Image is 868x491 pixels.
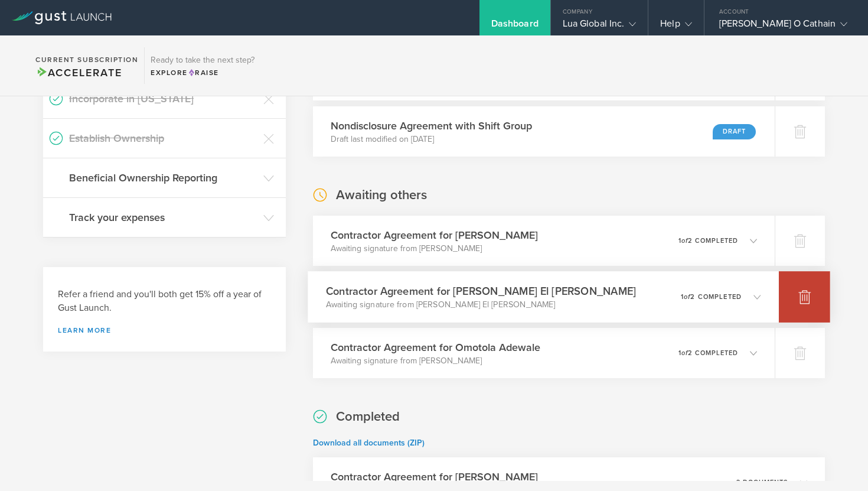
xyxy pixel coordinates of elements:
p: Awaiting signature from [PERSON_NAME] [331,243,538,255]
h3: Contractor Agreement for Omotola Adewale [331,340,540,355]
h3: Nondisclosure Agreement with Shift Group [331,118,532,134]
h3: Track your expenses [69,210,257,225]
h3: Establish Ownership [69,131,257,146]
h3: Incorporate in [US_STATE] [69,91,257,106]
h3: Beneficial Ownership Reporting [69,170,257,186]
p: Draft last modified on [DATE] [331,134,532,145]
em: of [684,293,690,301]
h3: Contractor Agreement for [PERSON_NAME] El [PERSON_NAME] [326,283,636,299]
div: Ready to take the next step?ExploreRaise [144,47,260,84]
h3: Refer a friend and you'll both get 15% off a year of Gust Launch. [58,288,271,315]
span: Raise [188,69,219,77]
div: Explore [151,67,254,78]
h3: Ready to take the next step? [151,56,254,64]
p: 3 documents [736,479,788,486]
em: of [681,349,688,357]
h2: Awaiting others [336,187,427,204]
span: Accelerate [35,66,122,79]
p: 1 2 completed [678,350,738,356]
div: [PERSON_NAME] O Cathain [719,18,847,35]
a: Download all documents (ZIP) [313,438,425,448]
p: Awaiting signature from [PERSON_NAME] El [PERSON_NAME] [326,299,636,311]
p: Awaiting signature from [PERSON_NAME] [331,355,540,367]
h3: Contractor Agreement for [PERSON_NAME] [331,469,538,485]
div: Dashboard [491,18,539,35]
iframe: Chat Widget [809,434,868,491]
div: Lua Global Inc. [563,18,637,35]
h2: Completed [336,408,400,425]
h2: Current Subscription [35,56,138,63]
div: Nondisclosure Agreement with Shift GroupDraft last modified on [DATE]Draft [313,106,775,157]
p: 1 2 completed [678,238,738,244]
p: 1 2 completed [681,294,742,300]
div: Help [660,18,691,35]
em: of [681,237,688,245]
a: Learn more [58,327,271,334]
div: Draft [713,124,756,139]
h3: Contractor Agreement for [PERSON_NAME] [331,227,538,243]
